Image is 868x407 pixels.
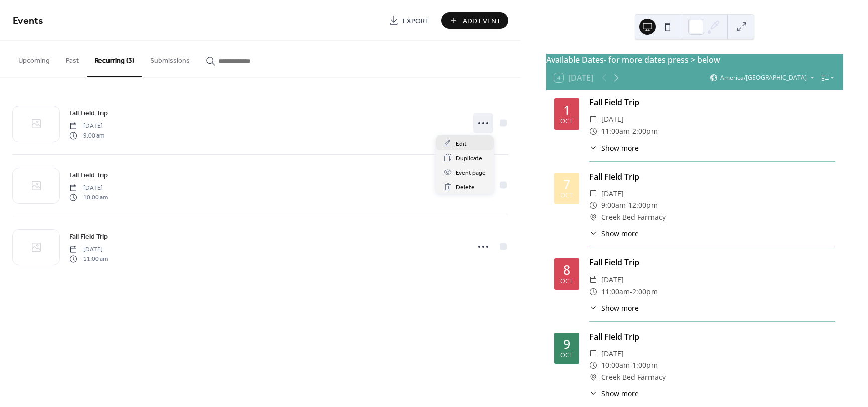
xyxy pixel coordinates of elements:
button: Recurring (3) [87,41,142,77]
span: Show more [601,388,639,399]
span: 11:00 am [69,254,108,263]
div: 1 [563,104,570,116]
span: Events [13,11,43,31]
span: Show more [601,303,639,313]
span: - [630,286,632,298]
span: 11:00am [601,286,630,298]
div: Oct [560,278,573,285]
div: 7 [563,178,570,190]
span: Event page [456,168,486,178]
span: Delete [456,182,475,193]
span: [DATE] [69,184,108,193]
a: Fall Field Trip [69,107,108,119]
span: [DATE] [601,348,624,360]
span: 9:00am [601,199,626,211]
span: [DATE] [601,113,624,125]
div: Fall Field Trip [589,256,835,268]
span: 10:00am [601,359,630,371]
div: 8 [563,263,570,276]
button: ​Show more [589,388,639,399]
div: ​ [589,359,597,371]
div: ​ [589,348,597,360]
span: 9:00 am [69,131,104,140]
a: Creek Bed Farmacy [601,211,666,223]
div: ​ [589,228,597,239]
div: Oct [560,352,573,359]
div: ​ [589,303,597,313]
span: 12:00pm [628,199,658,211]
div: 9 [563,338,570,350]
a: Fall Field Trip [69,231,108,242]
div: Oct [560,118,573,125]
a: Fall Field Trip [69,169,108,181]
span: America/[GEOGRAPHIC_DATA] [720,75,807,81]
span: Export [403,16,429,26]
button: ​Show more [589,303,639,313]
button: ​Show more [589,228,639,239]
div: ​ [589,388,597,399]
span: 1:00pm [632,359,658,371]
span: Add Event [463,16,501,26]
a: Export [381,12,437,29]
span: Fall Field Trip [69,170,108,181]
span: 2:00pm [632,125,658,138]
div: ​ [589,211,597,223]
span: Edit [456,139,467,149]
span: Creek Bed Farmacy [601,371,666,383]
button: ​Show more [589,143,639,153]
span: - [626,199,628,211]
span: 11:00am [601,125,630,138]
span: Show more [601,228,639,239]
span: 10:00 am [69,193,108,202]
div: Fall Field Trip [589,171,835,183]
span: [DATE] [601,188,624,200]
span: Duplicate [456,153,482,164]
div: Fall Field Trip [589,331,835,343]
span: Show more [601,143,639,153]
span: Fall Field Trip [69,232,108,242]
button: Submissions [142,41,198,76]
span: [DATE] [601,274,624,286]
button: Add Event [441,12,508,29]
div: ​ [589,274,597,286]
button: Past [58,41,87,76]
div: Oct [560,192,573,199]
div: ​ [589,199,597,211]
div: ​ [589,113,597,125]
span: Fall Field Trip [69,108,108,119]
span: - [630,359,632,371]
span: [DATE] [69,122,104,131]
span: - [630,125,632,138]
div: ​ [589,143,597,153]
div: ​ [589,188,597,200]
div: ​ [589,125,597,138]
div: Available Dates- for more dates press > below [546,54,843,66]
div: ​ [589,286,597,298]
span: 2:00pm [632,286,658,298]
div: Fall Field Trip [589,96,835,108]
div: ​ [589,371,597,383]
button: Upcoming [10,41,58,76]
span: [DATE] [69,245,108,254]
